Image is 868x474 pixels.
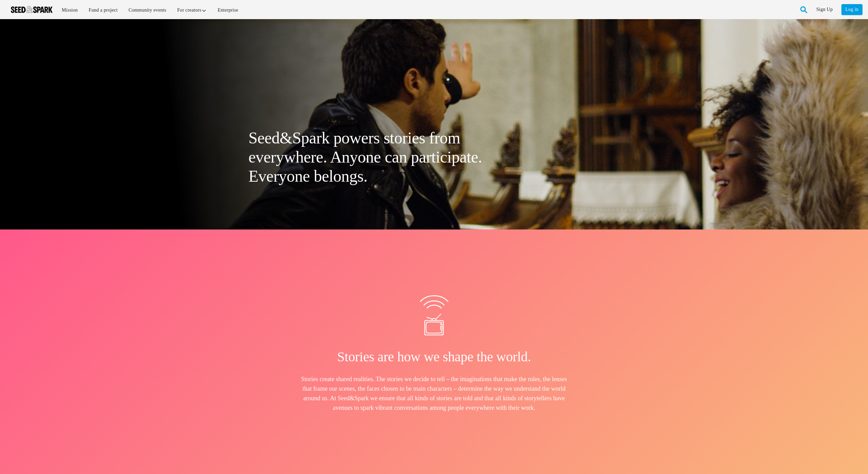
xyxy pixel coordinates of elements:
[249,349,620,365] h2: Stories are how we shape the world.
[841,4,863,15] a: Log in
[57,3,83,17] a: Mission
[816,4,833,15] a: Sign Up
[84,3,122,17] a: Fund a project
[11,6,53,13] img: Seed amp; Spark
[173,3,212,17] a: For creators
[296,374,572,413] h5: Stories create shared realities. The stories we decide to tell – the imaginations that make the r...
[249,128,509,186] h1: Seed&Spark powers stories from everywhere. Anyone can participate. Everyone belongs.
[424,313,444,335] img: technology.png
[420,295,448,309] img: wifi.png
[124,3,171,17] a: Community events
[213,3,243,17] a: Enterprise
